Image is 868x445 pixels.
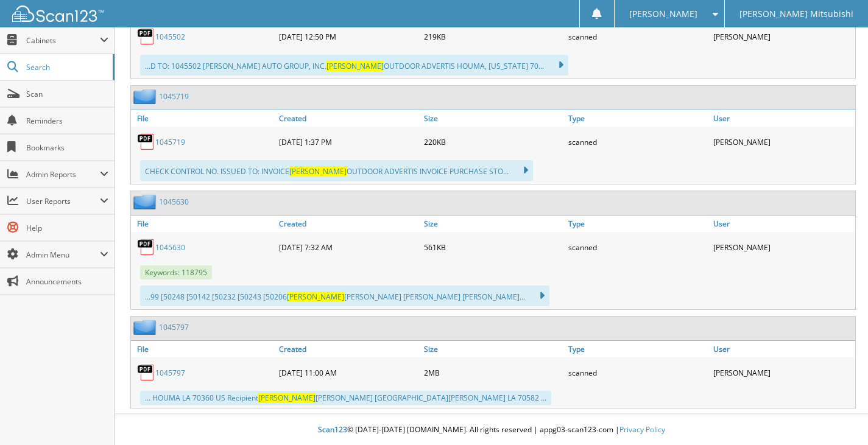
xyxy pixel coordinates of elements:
[26,89,108,99] span: Scan
[12,5,104,22] img: scan123-logo-white.svg
[287,292,344,302] span: [PERSON_NAME]
[155,32,185,42] a: 1045502
[26,35,100,46] span: Cabinets
[26,169,100,180] span: Admin Reports
[565,360,710,385] div: scanned
[276,360,421,385] div: [DATE] 11:00 AM
[276,24,421,49] div: [DATE] 12:50 PM
[155,368,185,378] a: 1045797
[421,235,566,259] div: 561KB
[159,322,189,332] a: 1045797
[155,137,185,147] a: 1045719
[276,235,421,259] div: [DATE] 7:32 AM
[710,215,855,232] a: User
[710,235,855,259] div: [PERSON_NAME]
[421,24,566,49] div: 219KB
[421,130,566,154] div: 220KB
[276,215,421,232] a: Created
[565,24,710,49] div: scanned
[159,197,189,207] a: 1045630
[140,55,568,75] div: ...D TO: 1045502 [PERSON_NAME] AUTO GROUP, INC. OUTDOOR ADVERTIS HOUMA, [US_STATE] 70...
[131,110,276,127] a: File
[326,61,384,71] span: [PERSON_NAME]
[159,91,189,102] a: 1045719
[710,110,855,127] a: User
[137,27,155,46] img: PDF.png
[133,194,159,209] img: folder2.png
[137,133,155,151] img: PDF.png
[565,215,710,232] a: Type
[421,341,566,357] a: Size
[115,415,868,445] div: © [DATE]-[DATE] [DOMAIN_NAME]. All rights reserved | appg03-scan123-com |
[421,215,566,232] a: Size
[26,116,108,126] span: Reminders
[26,223,108,233] span: Help
[629,10,697,18] span: [PERSON_NAME]
[26,142,108,153] span: Bookmarks
[619,424,665,435] a: Privacy Policy
[133,89,159,104] img: folder2.png
[276,130,421,154] div: [DATE] 1:37 PM
[133,320,159,335] img: folder2.png
[140,160,533,181] div: CHECK CONTROL NO. ISSUED TO: INVOICE OUTDOOR ADVERTIS INVOICE PURCHASE STO...
[276,110,421,127] a: Created
[710,130,855,154] div: [PERSON_NAME]
[140,391,551,405] div: ... HOUMA LA 70360 US Recipient [PERSON_NAME] [GEOGRAPHIC_DATA][PERSON_NAME] LA 70582 ...
[131,215,276,232] a: File
[565,341,710,357] a: Type
[140,265,212,279] span: Keywords: 118795
[739,10,853,18] span: [PERSON_NAME] Mitsubishi
[710,360,855,385] div: [PERSON_NAME]
[26,276,108,287] span: Announcements
[258,393,316,403] span: [PERSON_NAME]
[565,130,710,154] div: scanned
[421,110,566,127] a: Size
[137,363,155,382] img: PDF.png
[421,360,566,385] div: 2MB
[565,110,710,127] a: Type
[710,341,855,357] a: User
[131,341,276,357] a: File
[276,341,421,357] a: Created
[137,238,155,256] img: PDF.png
[710,24,855,49] div: [PERSON_NAME]
[26,196,100,206] span: User Reports
[289,166,347,177] span: [PERSON_NAME]
[155,242,185,253] a: 1045630
[565,235,710,259] div: scanned
[140,286,549,306] div: ...99 [50248 [50142 [50232 [50243 [50206 [PERSON_NAME] [PERSON_NAME] [PERSON_NAME]...
[318,424,347,435] span: Scan123
[807,387,868,445] iframe: Chat Widget
[26,250,100,260] span: Admin Menu
[26,62,107,72] span: Search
